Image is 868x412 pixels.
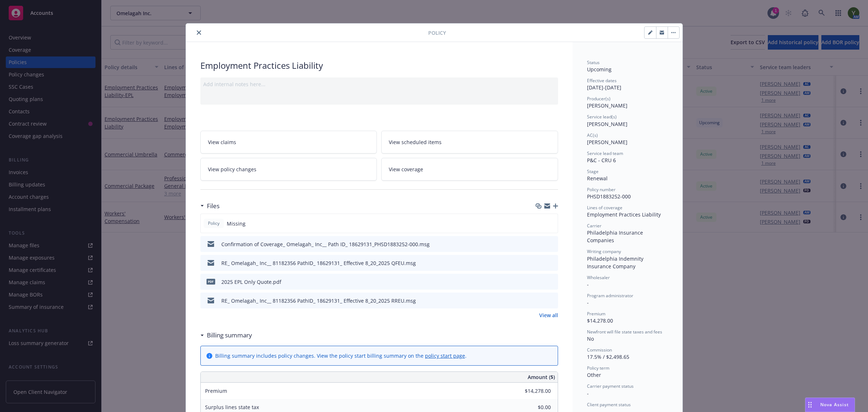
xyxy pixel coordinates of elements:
span: Upcoming [587,66,612,73]
span: Philadelphia Insurance Companies [587,229,644,244]
button: preview file [549,297,555,304]
span: Surplus lines state tax [205,404,259,411]
div: [DATE] - [DATE] [587,77,668,91]
span: P&C - CRU 6 [587,157,616,164]
span: [PERSON_NAME] [587,121,627,127]
button: download file [537,297,543,304]
div: Confirmation of Coverage_ Omelagah_ Inc__ Path ID_ 18629131_PHSD1883252-000.msg [221,240,430,248]
span: pdf [207,279,215,284]
span: View scheduled items [389,138,442,146]
span: [PERSON_NAME] [587,139,627,146]
span: Newfront will file state taxes and fees [587,329,662,335]
span: - [587,299,589,306]
div: Billing summary includes policy changes. View the policy start billing summary on the . [215,352,467,360]
a: View scheduled items [381,131,558,154]
span: Nova Assist [820,402,849,408]
span: Stage [587,168,599,175]
input: 0.00 [508,386,555,396]
span: No [587,335,594,342]
span: Wholesaler [587,274,610,281]
span: Employment Practices Liability [587,211,661,218]
span: View coverage [389,165,423,173]
div: 2025 EPL Only Quote.pdf [221,278,281,286]
span: - [587,390,589,397]
span: PHSD1883252-000 [587,193,631,200]
span: Client payment status [587,402,631,408]
a: View policy changes [200,158,377,181]
div: Employment Practices Liability [200,59,558,72]
span: View policy changes [208,165,256,173]
span: Amount ($) [528,373,555,381]
span: Philadelphia Indemnity Insurance Company [587,255,645,270]
span: View claims [208,138,236,146]
a: View all [539,311,558,319]
button: preview file [549,240,555,248]
span: Program administrator [587,293,633,299]
div: Billing summary [200,331,252,340]
button: download file [537,278,543,286]
span: Carrier payment status [587,383,634,389]
span: Service lead team [587,150,623,156]
h3: Billing summary [207,331,252,340]
span: Policy [428,29,446,37]
a: View coverage [381,158,558,181]
span: Renewal [587,175,608,182]
button: preview file [549,278,555,286]
div: RE_ Omelagah_ Inc__ 81182356 PathID_ 18629131_ Effective 8_20_2025 RREU.msg [221,297,416,304]
h3: Files [207,201,220,211]
span: 17.5% / $2,498.65 [587,353,629,360]
span: Other [587,371,601,378]
button: Nova Assist [805,398,855,412]
span: Policy [207,220,221,227]
span: Writing company [587,248,621,255]
span: Commission [587,347,612,353]
span: Premium [205,387,227,394]
div: RE_ Omelagah_ Inc__ 81182356 PathID_ 18629131_ Effective 8_20_2025 QFEU.msg [221,259,416,267]
span: AC(s) [587,132,598,138]
div: Files [200,201,220,211]
span: Producer(s) [587,96,610,102]
span: [PERSON_NAME] [587,102,627,109]
a: policy start page [425,352,465,359]
div: Add internal notes here... [203,80,555,88]
span: Policy number [587,186,616,193]
span: Missing [227,220,246,227]
span: Service lead(s) [587,114,617,120]
button: download file [537,259,543,267]
span: Status [587,59,600,66]
span: Carrier [587,223,601,229]
a: View claims [200,131,377,154]
span: - [587,281,589,288]
div: Drag to move [805,398,814,412]
span: Premium [587,311,605,317]
span: Effective dates [587,77,617,84]
button: download file [537,240,543,248]
span: Policy term [587,365,609,371]
button: preview file [549,259,555,267]
span: Lines of coverage [587,205,622,211]
button: close [195,28,203,37]
span: $14,278.00 [587,317,613,324]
